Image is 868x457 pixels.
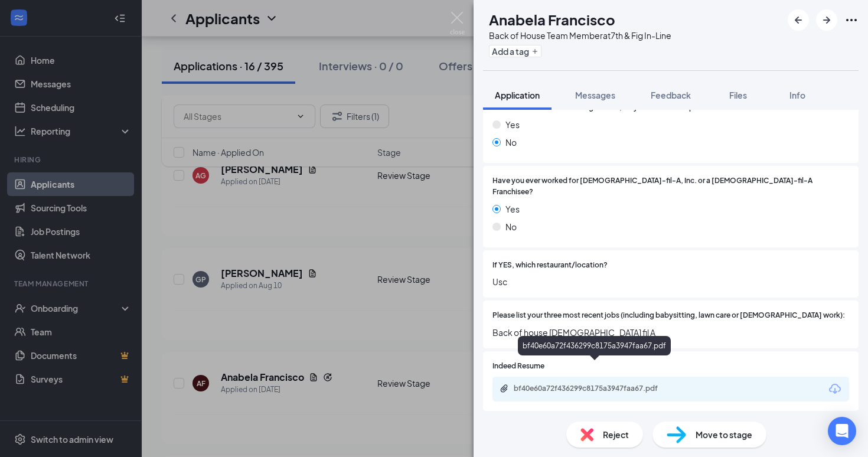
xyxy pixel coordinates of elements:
[828,417,856,445] div: Open Intercom Messenger
[828,382,842,396] svg: Download
[844,13,859,27] svg: Ellipses
[489,45,541,57] button: PlusAdd a tag
[514,384,679,393] div: bf40e60a72f436299c8175a3947faa67.pdf
[729,90,747,100] span: Files
[500,384,509,393] svg: Paperclip
[492,326,849,339] span: Back of house [DEMOGRAPHIC_DATA] fil A
[495,90,540,100] span: Application
[505,118,520,131] span: Yes
[651,90,691,100] span: Feedback
[500,384,691,395] a: Paperclipbf40e60a72f436299c8175a3947faa67.pdf
[791,13,805,27] svg: ArrowLeftNew
[603,428,629,441] span: Reject
[789,90,805,100] span: Info
[696,428,752,441] span: Move to stage
[492,260,608,271] span: If YES, which restaurant/location?
[531,48,539,55] svg: Plus
[505,203,520,216] span: Yes
[492,175,849,198] span: Have you ever worked for [DEMOGRAPHIC_DATA]-fil-A, Inc. or a [DEMOGRAPHIC_DATA]-fil-A Franchisee?
[820,13,834,27] svg: ArrowRight
[492,310,845,321] span: Please list your three most recent jobs (including babysitting, lawn care or [DEMOGRAPHIC_DATA] w...
[816,9,837,31] button: ArrowRight
[505,136,517,149] span: No
[505,220,517,233] span: No
[489,9,615,30] h1: Anabela Francisco
[492,361,544,372] span: Indeed Resume
[575,90,615,100] span: Messages
[489,30,671,41] div: Back of House Team Member at 7th & Fig In-Line
[492,275,849,288] span: Usc
[518,336,671,355] div: bf40e60a72f436299c8175a3947faa67.pdf
[788,9,809,31] button: ArrowLeftNew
